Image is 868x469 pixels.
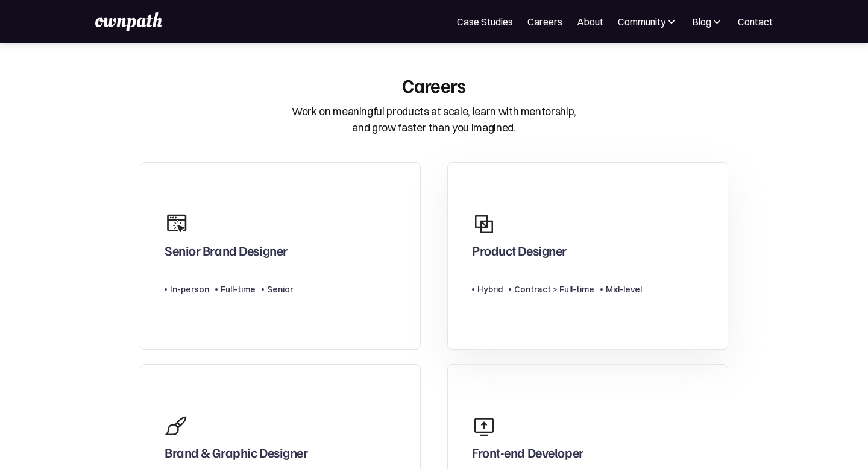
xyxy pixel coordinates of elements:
[140,162,421,350] a: Senior Brand DesignerIn-personFull-timeSenior
[170,282,209,297] div: In-person
[292,104,576,136] div: Work on meaningful products at scale, learn with mentorship, and grow faster than you imagined.
[165,242,288,264] div: Senior Brand Designer
[692,14,711,29] div: Blog
[527,14,562,29] a: Careers
[477,282,503,297] div: Hybrid
[514,282,594,297] div: Contract > Full-time
[692,14,723,29] div: Blog
[165,444,307,466] div: Brand & Graphic Designer
[738,14,773,29] a: Contact
[447,162,728,350] a: Product DesignerHybridContract > Full-timeMid-level
[577,14,603,29] a: About
[221,282,256,297] div: Full-time
[472,444,583,466] div: Front-end Developer
[618,14,665,29] div: Community
[472,242,567,264] div: Product Designer
[267,282,293,297] div: Senior
[606,282,642,297] div: Mid-level
[402,74,466,96] div: Careers
[618,14,678,29] div: Community
[457,14,513,29] a: Case Studies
